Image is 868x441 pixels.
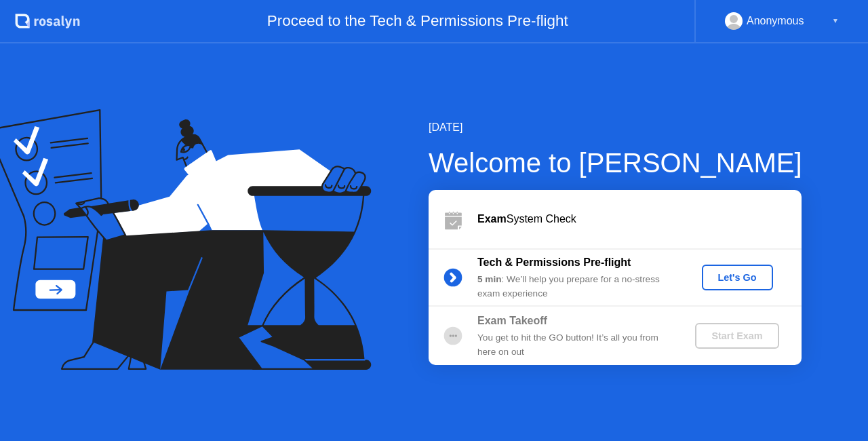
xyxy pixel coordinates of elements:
div: : We’ll help you prepare for a no-stress exam experience [477,273,673,301]
b: 5 min [477,274,502,284]
div: [DATE] [429,119,802,136]
div: You get to hit the GO button! It’s all you from here on out [477,331,673,359]
b: Tech & Permissions Pre-flight [477,256,631,268]
button: Start Exam [695,323,778,349]
div: Welcome to [PERSON_NAME] [429,142,802,183]
div: Anonymous [747,12,804,30]
b: Exam Takeoff [477,315,547,326]
button: Let's Go [702,265,773,290]
div: System Check [477,211,802,227]
div: ▼ [832,12,839,30]
div: Start Exam [701,330,773,341]
div: Let's Go [707,272,768,283]
b: Exam [477,213,507,225]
